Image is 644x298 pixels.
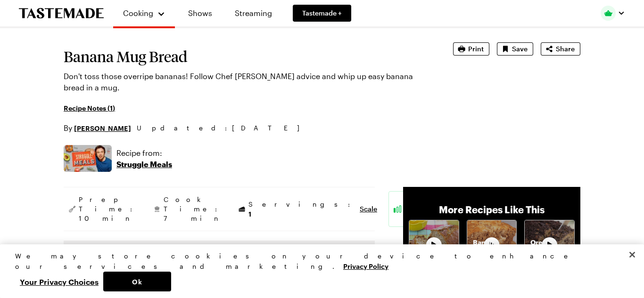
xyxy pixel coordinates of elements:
[343,261,388,270] a: More information about your privacy, opens in a new tab
[439,203,545,216] p: More Recipes Like This
[15,251,621,272] div: We may store cookies on your device to enhance our services and marketing.
[164,195,222,223] span: Cook Time: 7 min
[248,209,251,218] span: 1
[64,103,115,113] a: Recipe Notes (1)
[512,44,528,54] span: Save
[467,220,517,270] a: Banana Cream BreadRecipe image thumbnail
[64,71,427,93] p: Don't toss those overripe bananas! Follow Chef [PERSON_NAME] advice and whip up easy banana bread...
[137,123,309,133] span: Updated : [DATE]
[409,220,459,270] a: Banana BreadRecipe image thumbnail
[248,200,355,219] span: Servings:
[525,238,574,266] p: Oreo Banana Bread
[103,272,171,291] button: Ok
[116,147,172,170] a: Recipe from:Struggle Meals
[116,147,172,159] p: Recipe from:
[123,4,165,23] button: Cooking
[601,6,616,21] img: Profile picture
[79,195,137,223] span: Prep Time: 10 min
[302,8,342,18] span: Tastemade +
[74,123,131,133] a: [PERSON_NAME]
[123,8,153,17] span: Cooking
[601,6,625,21] button: Profile picture
[541,42,580,56] button: Share
[64,122,131,134] p: By
[19,8,104,19] a: To Tastemade Home Page
[15,251,621,291] div: Privacy
[556,44,575,54] span: Share
[497,42,533,56] button: Save recipe
[15,272,103,291] button: Your Privacy Choices
[524,220,575,270] a: Oreo Banana BreadRecipe image thumbnail
[467,238,517,266] p: Banana Cream Bread
[293,5,351,22] a: Tastemade +
[468,44,484,54] span: Print
[116,159,172,170] p: Struggle Meals
[360,204,377,214] button: Scale
[64,145,112,172] img: Show where recipe is used
[622,244,643,265] button: Close
[453,42,489,56] button: Print
[64,48,427,65] h1: Banana Mug Bread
